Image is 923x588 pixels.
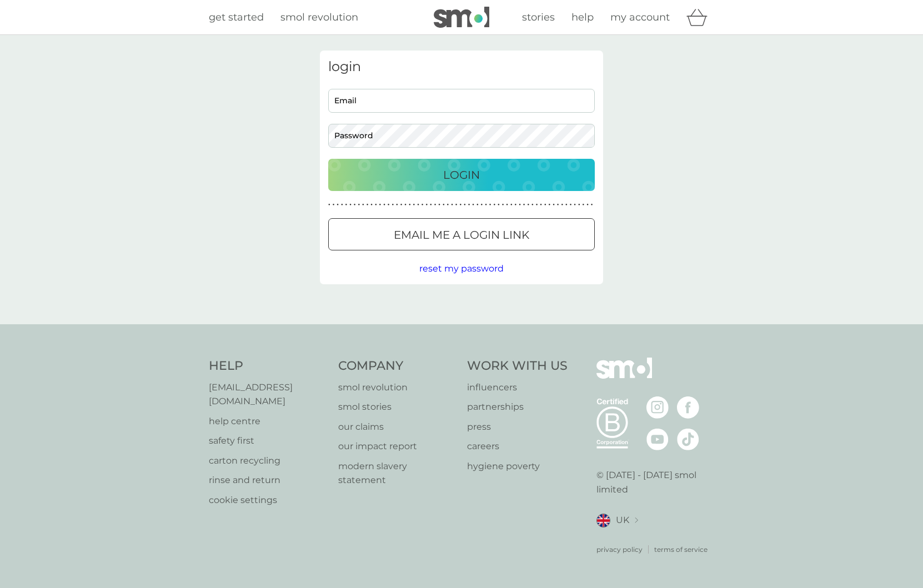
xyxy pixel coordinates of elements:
[209,493,327,507] p: cookie settings
[467,380,568,395] p: influencers
[367,202,369,208] p: ●
[467,400,568,414] a: partnerships
[443,166,480,184] p: Login
[635,517,638,524] img: select a new location
[409,202,411,208] p: ●
[677,428,699,450] img: visit the smol Tiktok page
[467,439,568,454] a: careers
[586,202,589,208] p: ●
[522,11,555,23] span: stories
[571,11,594,23] span: help
[413,202,415,208] p: ●
[419,262,504,276] button: reset my password
[425,202,428,208] p: ●
[527,202,529,208] p: ●
[571,9,594,26] a: help
[209,11,264,23] span: get started
[616,513,629,527] span: UK
[610,9,670,26] a: my account
[209,414,327,429] a: help centre
[646,428,669,450] img: visit the smol Youtube page
[506,202,508,208] p: ●
[476,202,479,208] p: ●
[338,459,457,488] a: modern slavery statement
[536,202,538,208] p: ●
[358,202,360,208] p: ●
[677,396,699,419] img: visit the smol Facebook page
[338,439,457,454] a: our impact report
[443,202,445,208] p: ●
[209,358,327,375] h4: Help
[394,226,529,244] p: Email me a login link
[338,420,457,434] a: our claims
[459,202,461,208] p: ●
[333,202,335,208] p: ●
[338,358,457,375] h4: Company
[338,400,457,414] p: smol stories
[596,514,610,527] img: UK flag
[583,202,585,208] p: ●
[345,202,348,208] p: ●
[522,9,555,26] a: stories
[515,202,517,208] p: ●
[549,202,551,208] p: ●
[557,202,559,208] p: ●
[493,202,495,208] p: ●
[610,11,670,23] span: my account
[209,434,327,448] p: safety first
[553,202,555,208] p: ●
[523,202,525,208] p: ●
[686,6,714,28] div: basket
[280,9,358,26] a: smol revolution
[209,380,327,409] a: [EMAIL_ADDRESS][DOMAIN_NAME]
[472,202,474,208] p: ●
[489,202,491,208] p: ●
[209,473,327,488] a: rinse and return
[510,202,513,208] p: ●
[467,420,568,434] a: press
[596,358,652,395] img: smol
[591,202,593,208] p: ●
[280,11,358,23] span: smol revolution
[338,380,457,395] p: smol revolution
[578,202,580,208] p: ●
[485,202,487,208] p: ●
[430,202,432,208] p: ●
[561,202,563,208] p: ●
[451,202,453,208] p: ●
[209,454,327,468] a: carton recycling
[422,202,424,208] p: ●
[337,202,339,208] p: ●
[447,202,449,208] p: ●
[654,544,708,555] a: terms of service
[455,202,458,208] p: ●
[362,202,364,208] p: ●
[328,202,330,208] p: ●
[341,202,343,208] p: ●
[565,202,568,208] p: ●
[370,202,373,208] p: ●
[354,202,356,208] p: ●
[596,544,643,555] p: privacy policy
[502,202,504,208] p: ●
[417,202,419,208] p: ●
[570,202,572,208] p: ●
[498,202,500,208] p: ●
[209,9,264,26] a: get started
[531,202,534,208] p: ●
[404,202,407,208] p: ●
[392,202,394,208] p: ●
[434,202,437,208] p: ●
[388,202,390,208] p: ●
[400,202,403,208] p: ●
[544,202,546,208] p: ●
[467,459,568,474] a: hygiene poverty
